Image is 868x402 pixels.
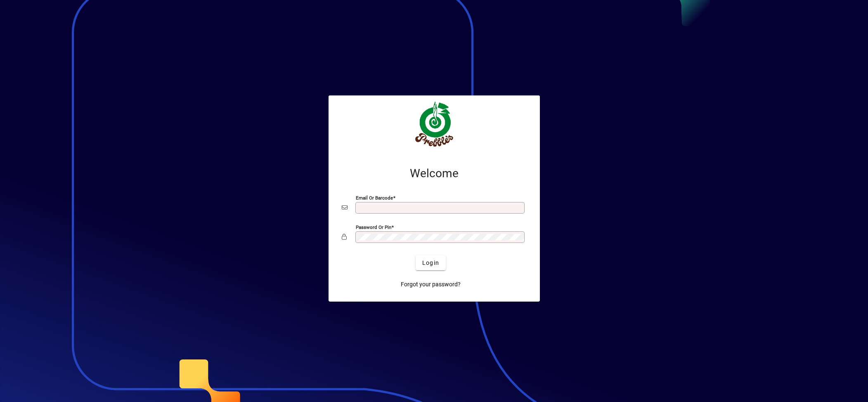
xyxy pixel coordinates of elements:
[401,280,461,289] span: Forgot your password?
[397,277,464,292] a: Forgot your password?
[356,195,393,201] mat-label: Email or Barcode
[356,224,391,230] mat-label: Password or Pin
[416,255,446,270] button: Login
[422,259,439,267] span: Login
[342,167,527,181] h2: Welcome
